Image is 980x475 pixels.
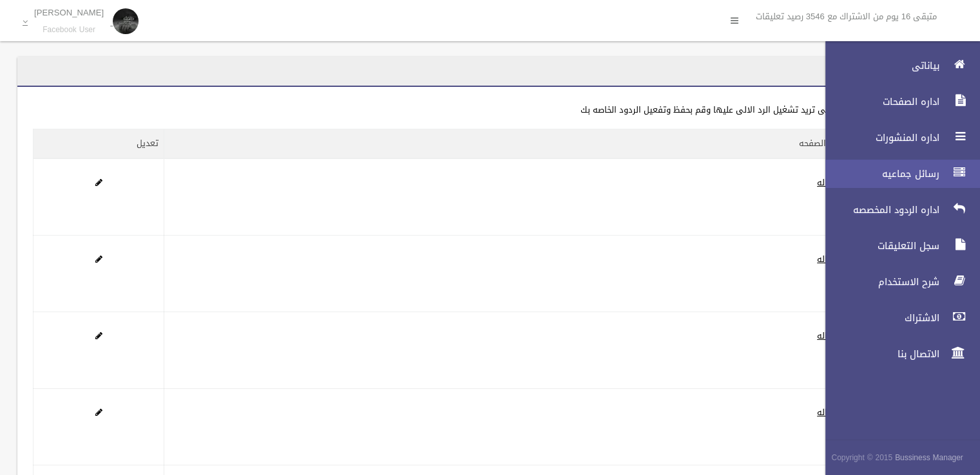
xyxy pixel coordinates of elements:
[814,304,980,332] a: الاشتراك
[814,312,943,324] span: الاشتراك
[34,8,104,17] p: [PERSON_NAME]
[95,174,102,191] a: Edit
[895,451,963,465] strong: Bussiness Manager
[814,167,943,180] span: رسائل جماعيه
[814,131,943,144] span: اداره المنشورات
[817,174,838,191] a: فعاله
[814,160,980,188] a: رسائل جماعيه
[817,404,838,420] a: فعاله
[814,232,980,260] a: سجل التعليقات
[814,59,943,72] span: بياناتى
[814,196,980,224] a: اداره الردود المخصصه
[164,129,850,159] th: حاله الصفحه
[817,328,838,344] a: فعاله
[831,451,892,465] span: Copyright © 2015
[814,348,943,360] span: الاتصال بنا
[814,275,943,288] span: شرح الاستخدام
[95,328,102,344] a: Edit
[814,340,980,368] a: الاتصال بنا
[34,25,104,35] small: Facebook User
[814,88,980,116] a: اداره الصفحات
[814,124,980,152] a: اداره المنشورات
[814,51,980,80] a: بياناتى
[814,95,943,108] span: اداره الصفحات
[33,102,906,118] div: اضغط على الصفحه التى تريد تشغيل الرد الالى عليها وقم بحفظ وتفعيل الردود الخاصه بك
[814,203,943,216] span: اداره الردود المخصصه
[814,268,980,296] a: شرح الاستخدام
[817,251,838,267] a: فعاله
[814,239,943,252] span: سجل التعليقات
[95,251,102,267] a: Edit
[34,129,164,159] th: تعديل
[95,404,102,420] a: Edit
